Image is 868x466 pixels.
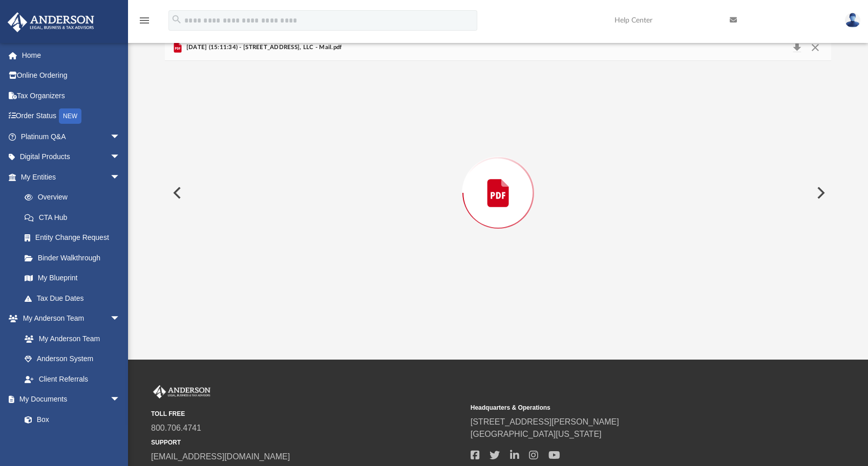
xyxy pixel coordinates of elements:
a: Online Ordering [7,65,136,86]
img: User Pic [845,13,860,28]
a: Binder Walkthrough [14,248,136,268]
button: Previous File [165,179,187,207]
img: Anderson Advisors Platinum Portal [5,12,97,32]
button: Next File [809,179,831,207]
a: My Anderson Teamarrow_drop_down [7,308,131,329]
a: menu [138,19,151,27]
span: arrow_drop_down [110,389,131,410]
a: [STREET_ADDRESS][PERSON_NAME] [471,417,619,426]
a: My Anderson Team [14,328,125,349]
a: 800.706.4741 [151,424,201,432]
a: CTA Hub [14,207,136,228]
a: Home [7,45,136,65]
i: menu [138,14,151,27]
a: Client Referrals [14,369,131,389]
a: My Entitiesarrow_drop_down [7,167,136,187]
a: Tax Due Dates [14,288,136,308]
a: Meeting Minutes [14,430,131,450]
small: SUPPORT [151,438,463,447]
a: My Documentsarrow_drop_down [7,389,131,410]
a: Anderson System [14,349,131,369]
a: Tax Organizers [7,85,136,106]
span: arrow_drop_down [110,147,131,168]
button: Close [806,40,824,55]
a: Overview [14,187,136,208]
a: Box [14,409,125,430]
a: Digital Productsarrow_drop_down [7,147,136,167]
span: [DATE] (15:11:34) - [STREET_ADDRESS], LLC - Mail.pdf [184,43,342,52]
img: Anderson Advisors Platinum Portal [151,385,213,398]
span: arrow_drop_down [110,167,131,188]
a: [EMAIL_ADDRESS][DOMAIN_NAME] [151,452,290,461]
a: Order StatusNEW [7,106,136,127]
div: Preview [165,34,831,325]
span: arrow_drop_down [110,126,131,147]
a: Platinum Q&Aarrow_drop_down [7,126,136,147]
small: Headquarters & Operations [471,403,783,412]
button: Download [788,40,806,55]
div: NEW [59,108,81,124]
small: TOLL FREE [151,409,463,418]
span: arrow_drop_down [110,308,131,329]
a: [GEOGRAPHIC_DATA][US_STATE] [471,430,602,438]
a: Entity Change Request [14,228,136,248]
a: My Blueprint [14,268,131,289]
i: search [171,14,182,25]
